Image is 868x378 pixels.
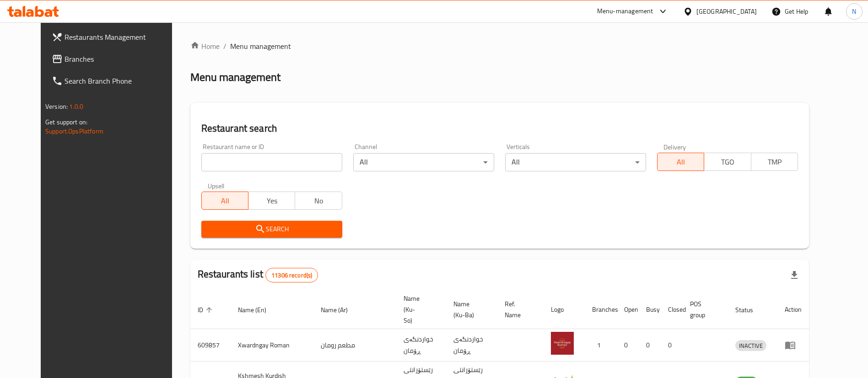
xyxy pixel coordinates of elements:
[198,304,215,315] span: ID
[617,329,639,362] td: 0
[201,122,798,135] h2: Restaurant search
[597,6,653,17] div: Menu-management
[45,125,103,137] a: Support.OpsPlatform
[230,41,291,52] span: Menu management
[639,290,661,329] th: Busy
[704,153,751,171] button: TGO
[446,329,497,362] td: خواردنگەی ڕۆمان
[755,155,794,169] span: TMP
[69,101,83,112] span: 1.0.0
[265,268,318,282] div: Total records count
[396,329,446,362] td: خواردنگەی ڕۆمان
[248,192,295,210] button: Yes
[751,153,798,171] button: TMP
[404,293,435,326] span: Name (Ku-So)
[45,116,87,128] span: Get support on:
[585,329,617,362] td: 1
[190,41,809,52] nav: breadcrumb
[223,41,226,52] li: /
[551,332,574,355] img: Xwardngay Roman
[777,290,809,329] th: Action
[266,271,318,280] span: 11306 record(s)
[190,70,280,85] h2: Menu management
[65,53,178,64] span: Branches
[44,26,186,48] a: Restaurants Management
[505,153,646,171] div: All
[65,75,178,86] span: Search Branch Phone
[313,329,396,362] td: مطعم رومان
[201,221,342,238] button: Search
[190,329,231,362] td: 609857
[208,182,225,189] label: Upsell
[231,329,313,362] td: Xwardngay Roman
[657,153,704,171] button: All
[190,41,220,52] a: Home
[353,153,494,171] div: All
[45,101,68,112] span: Version:
[661,290,683,329] th: Closed
[295,192,342,210] button: No
[65,32,178,43] span: Restaurants Management
[252,194,291,208] span: Yes
[505,298,533,320] span: Ref. Name
[708,155,747,169] span: TGO
[783,264,805,286] div: Export file
[852,6,856,16] span: N
[201,153,342,171] input: Search for restaurant name or ID..
[544,290,585,329] th: Logo
[661,329,683,362] td: 0
[690,298,717,320] span: POS group
[453,298,486,320] span: Name (Ku-Ba)
[44,70,186,92] a: Search Branch Phone
[238,304,278,315] span: Name (En)
[44,48,186,70] a: Branches
[585,290,617,329] th: Branches
[299,194,338,208] span: No
[201,192,248,210] button: All
[735,341,766,351] span: INACTIVE
[209,224,335,235] span: Search
[696,6,757,16] div: [GEOGRAPHIC_DATA]
[321,304,360,315] span: Name (Ar)
[735,304,765,315] span: Status
[735,340,766,351] div: INACTIVE
[205,194,245,208] span: All
[639,329,661,362] td: 0
[617,290,639,329] th: Open
[198,267,318,282] h2: Restaurants list
[785,340,802,351] div: Menu
[663,144,686,150] label: Delivery
[661,155,701,169] span: All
